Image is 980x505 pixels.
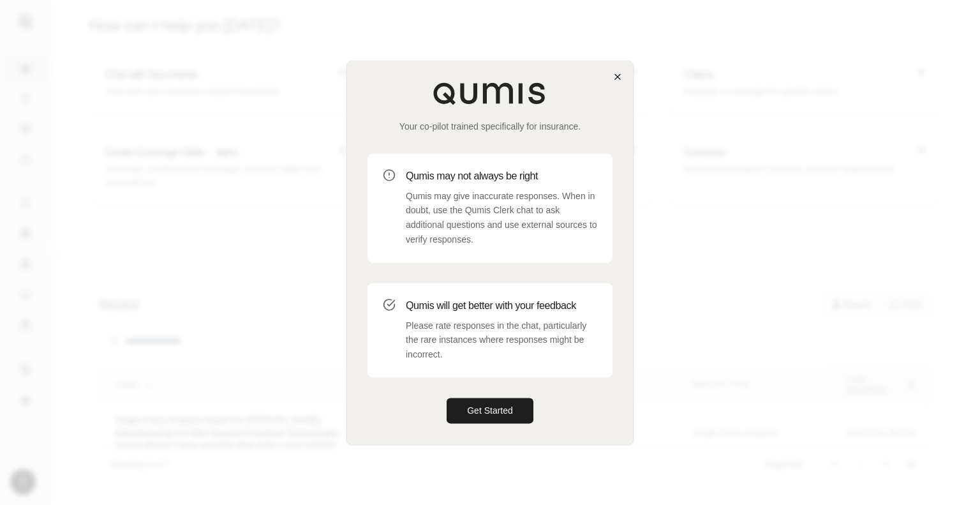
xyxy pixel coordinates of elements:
h3: Qumis may not always be right [406,169,597,184]
p: Qumis may give inaccurate responses. When in doubt, use the Qumis Clerk chat to ask additional qu... [406,189,597,247]
h3: Qumis will get better with your feedback [406,298,597,313]
img: Qumis Logo [433,82,547,105]
p: Your co-pilot trained specifically for insurance. [367,120,612,133]
button: Get Started [447,398,533,423]
p: Please rate responses in the chat, particularly the rare instances where responses might be incor... [406,319,597,362]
